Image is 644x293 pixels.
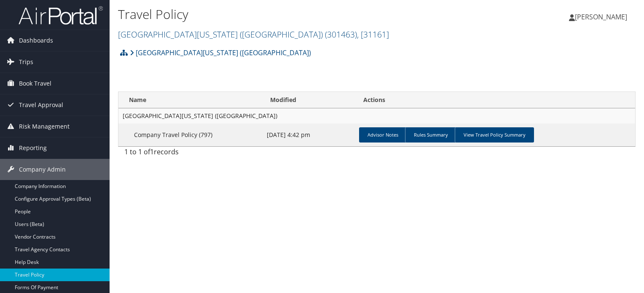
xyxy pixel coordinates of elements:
span: Risk Management [19,116,70,137]
td: Company Travel Policy (797) [118,124,263,146]
h1: Travel Policy [118,5,463,23]
a: View Travel Policy Summary [455,127,534,142]
span: Travel Approval [19,94,63,116]
th: Name: activate to sort column ascending [118,92,263,108]
th: Modified: activate to sort column ascending [263,92,356,108]
span: [PERSON_NAME] [575,12,627,22]
span: Company Admin [19,159,66,180]
a: [GEOGRAPHIC_DATA][US_STATE] ([GEOGRAPHIC_DATA]) [118,29,389,40]
span: 1 [150,147,154,156]
span: Trips [19,51,33,73]
td: [DATE] 4:42 pm [263,124,356,146]
span: , [ 31161 ] [357,29,389,40]
img: airportal-logo.png [19,5,103,25]
span: Reporting [19,137,47,159]
a: Rules Summary [405,127,456,142]
td: [GEOGRAPHIC_DATA][US_STATE] ([GEOGRAPHIC_DATA]) [118,108,635,124]
th: Actions [356,92,635,108]
span: Dashboards [19,30,53,51]
a: [PERSON_NAME] [569,4,636,30]
div: 1 to 1 of records [124,147,241,161]
span: Book Travel [19,73,51,94]
span: ( 301463 ) [325,29,357,40]
a: Advisor Notes [359,127,407,142]
a: [GEOGRAPHIC_DATA][US_STATE] ([GEOGRAPHIC_DATA]) [130,44,311,61]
